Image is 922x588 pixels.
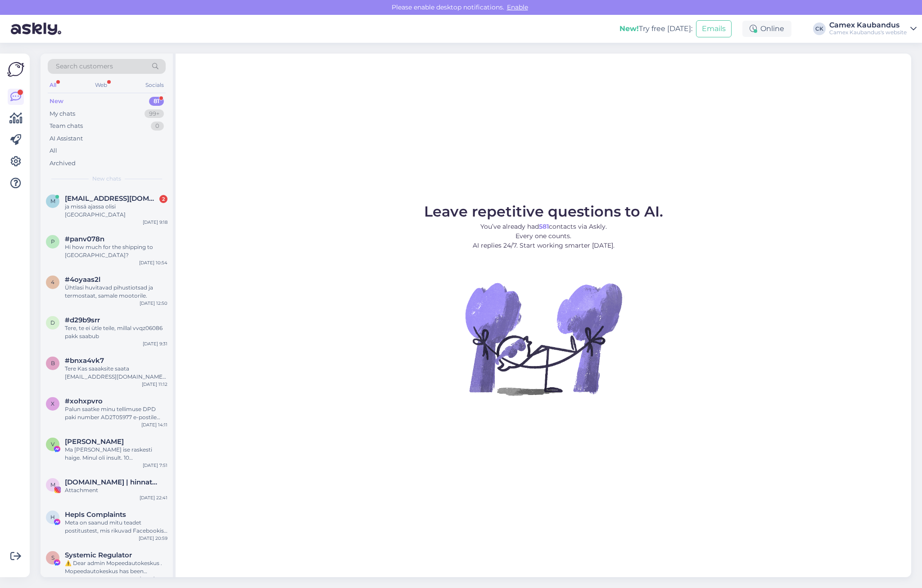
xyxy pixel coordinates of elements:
div: All [50,146,57,155]
div: Meta on saanud mitu teadet postitustest, mis rikuvad Facebookis olevate piltide ja videotega seot... [65,519,167,535]
div: [DATE] 10:54 [139,259,167,266]
span: V [51,441,54,448]
span: #4oyaas2l [65,276,100,284]
span: #xohxpvro [65,397,103,405]
div: [DATE] 9:18 [143,219,167,226]
div: [DATE] 11:12 [142,381,167,388]
span: Systemic Regulator [65,551,132,559]
div: 2 [159,195,167,203]
span: H [50,514,55,520]
div: Tere Kas saaaksite saata [EMAIL_ADDRESS][DOMAIN_NAME] e-[PERSON_NAME] ka minu tellimuse arve: EWF... [65,365,167,381]
div: My chats [50,109,75,118]
span: 4 [51,279,54,285]
img: No Chat active [462,258,624,420]
div: Hi how much for the shipping to [GEOGRAPHIC_DATA]? [65,243,167,259]
b: New! [619,24,639,33]
div: [DATE] 12:42 [140,575,167,582]
div: [DATE] 9:31 [143,340,167,347]
div: Camex Kaubandus [829,22,907,29]
div: New [50,97,63,106]
div: 81 [149,97,164,106]
button: Emails [696,20,732,37]
span: m [50,481,55,488]
div: [DATE] 20:59 [139,535,167,542]
div: [DATE] 22:41 [140,494,167,501]
span: x [51,400,54,407]
div: All [48,79,58,91]
span: markus.lahtinen6@gmail.com [65,194,158,203]
span: b [51,360,55,366]
div: 99+ [145,109,164,118]
span: Valerik Ahnefer [65,438,124,446]
span: S [51,554,54,561]
span: #bnxa4vk7 [65,357,104,365]
span: HepIs Complaints [65,511,126,519]
div: [DATE] 14:11 [141,421,167,428]
span: #d29b9srr [65,316,100,324]
div: [DATE] 12:50 [140,300,167,307]
img: Askly Logo [7,61,24,78]
p: You’ve already had contacts via Askly. Every one counts. AI replies 24/7. Start working smarter [... [424,222,663,250]
div: Ühtlasi huvitavad pihustiotsad ja termostaat, samale mootorile. [65,284,167,300]
div: Web [93,79,109,91]
div: Try free [DATE]: [619,23,692,34]
div: Tere, te ei ütle teile, millal vvqz06086 pakk saabub [65,324,167,340]
div: Archived [50,159,76,168]
span: d [50,319,55,326]
span: Enable [504,3,531,11]
b: 581 [539,222,549,231]
div: ⚠️ Dear admin Mopeedautokeskus . Mopeedautokeskus has been reported for violating community rules... [65,559,167,575]
a: Camex KaubandusCamex Kaubandus's website [829,22,917,36]
span: Search customers [56,62,113,71]
span: m [50,198,55,204]
div: Camex Kaubandus's website [829,29,907,36]
span: p [51,238,55,245]
span: marimell.eu | hinnatud sisuloojad [65,478,158,486]
div: Online [742,21,791,37]
div: Ma [PERSON_NAME] ise raskesti haige. Minul oli insult. 10 [PERSON_NAME] [GEOGRAPHIC_DATA] haua ka... [65,446,167,462]
div: AI Assistant [50,134,83,143]
span: Leave repetitive questions to AI. [424,203,663,220]
div: Attachment [65,486,167,494]
div: ja missä ajassa olisi [GEOGRAPHIC_DATA] [65,203,167,219]
div: Team chats [50,122,83,131]
span: New chats [92,175,121,183]
div: Palun saatke minu tellimuse DPD paki number AD2T05977 e-postile [EMAIL_ADDRESS][DOMAIN_NAME] [65,405,167,421]
div: 0 [151,122,164,131]
div: [DATE] 7:51 [143,462,167,469]
span: #panv078n [65,235,104,243]
div: CK [813,23,826,35]
div: Socials [144,79,166,91]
